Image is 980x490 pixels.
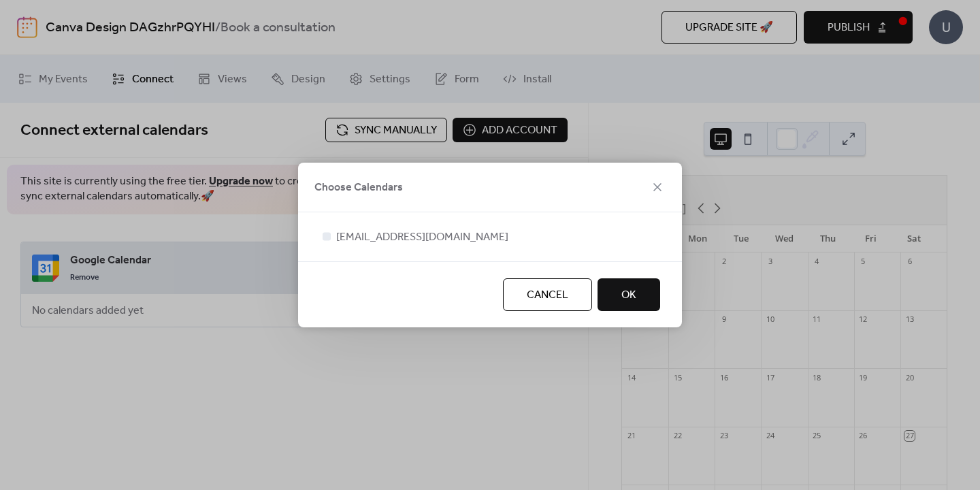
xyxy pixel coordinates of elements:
span: OK [621,287,636,304]
span: [EMAIL_ADDRESS][DOMAIN_NAME] [336,229,508,246]
button: Cancel [503,278,592,311]
button: OK [598,278,660,311]
span: Choose Calendars [314,180,403,196]
span: Cancel [527,287,568,304]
